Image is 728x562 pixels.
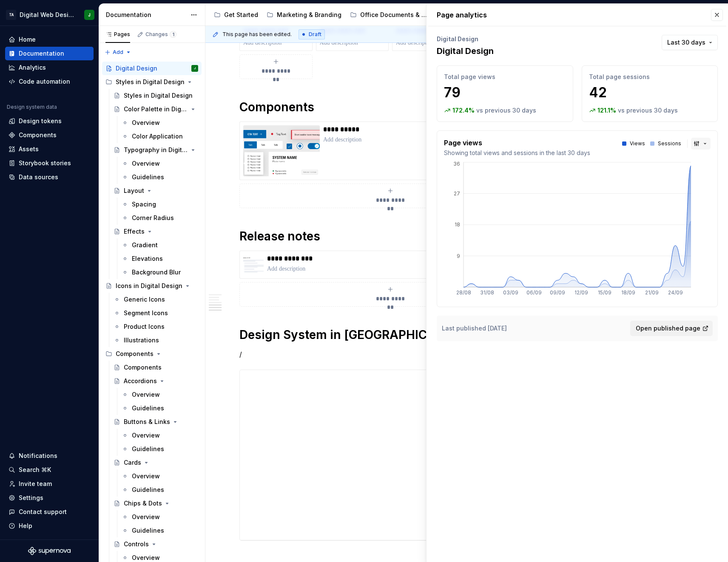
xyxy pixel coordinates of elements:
[480,289,494,296] tspan: 31/08
[102,75,202,89] div: Styles in Digital Design
[132,241,158,249] div: Gradient
[132,200,156,209] div: Spacing
[7,104,57,110] div: Design system data
[630,140,645,147] p: Views
[110,225,202,238] a: Effects
[124,91,193,100] div: Styles in Digital Design
[222,31,292,38] span: This page has been edited.
[88,11,91,18] div: J
[116,282,182,290] div: Icons in Digital Design
[118,483,202,497] a: Guidelines
[5,114,94,128] a: Design tokens
[5,463,94,477] button: Search ⌘K
[618,106,678,115] p: vs previous 30 days
[455,221,460,228] tspan: 18
[124,186,144,195] div: Layout
[132,173,164,181] div: Guidelines
[118,198,202,211] a: Spacing
[667,38,705,47] span: Last 30 days
[19,173,58,181] div: Data sources
[5,47,94,60] a: Documentation
[124,499,162,508] div: Chips & Dots
[110,333,202,347] a: Illustrations
[132,390,160,399] div: Overview
[19,494,43,502] div: Settings
[110,374,202,388] a: Accordions
[589,84,711,101] p: 42
[239,99,541,115] h1: Components
[110,537,202,551] a: Controls
[124,363,162,372] div: Components
[194,64,196,73] div: J
[5,75,94,88] a: Code automation
[28,547,71,555] a: Supernova Logo
[118,170,202,184] a: Guidelines
[243,125,320,176] img: 0814989f-046d-4385-b94f-640de9948eba.jpg
[132,268,181,277] div: Background Blur
[239,327,541,342] h1: Design System in [GEOGRAPHIC_DATA]
[132,254,163,263] div: Elevations
[263,8,345,22] a: Marketing & Branding
[5,170,94,184] a: Data sources
[574,289,588,296] tspan: 12/09
[243,254,264,275] img: b593bab6-4cf1-4e19-a2a6-b72b4e2a134a.jpg
[668,289,683,296] tspan: 24/09
[132,554,160,562] div: Overview
[110,306,202,320] a: Segment Icons
[503,289,518,296] tspan: 03/09
[5,505,94,519] button: Contact support
[124,105,188,113] div: Color Palette in Digital Design
[170,31,176,38] span: 1
[118,211,202,225] a: Corner Radius
[5,491,94,505] a: Settings
[630,321,713,336] button: Open published page
[124,309,168,317] div: Segment Icons
[454,190,460,197] tspan: 27
[132,513,160,521] div: Overview
[277,11,341,19] div: Marketing & Branding
[124,295,165,304] div: Generic Icons
[19,35,36,44] div: Home
[19,508,67,516] div: Contact support
[19,480,52,488] div: Invite team
[110,293,202,306] a: Generic Icons
[110,361,202,374] a: Components
[110,102,202,116] a: Color Palette in Digital Design
[5,142,94,156] a: Assets
[437,45,494,57] p: Digital Design
[113,49,123,56] span: Add
[118,401,202,415] a: Guidelines
[309,31,321,38] span: Draft
[118,429,202,442] a: Overview
[116,64,157,73] div: Digital Design
[124,540,149,548] div: Controls
[102,347,202,361] div: Components
[132,431,160,440] div: Overview
[5,156,94,170] a: Storybook stories
[110,320,202,333] a: Product Icons
[132,119,160,127] div: Overview
[19,466,51,474] div: Search ⌘K
[444,138,590,148] p: Page views
[442,324,507,333] p: Last published [DATE]
[105,31,130,38] div: Pages
[124,418,170,426] div: Buttons & Links
[132,472,160,480] div: Overview
[347,8,434,22] a: Office Documents & Materials
[456,289,471,296] tspan: 28/08
[19,131,57,139] div: Components
[118,157,202,170] a: Overview
[239,229,541,244] h1: Release notes
[124,227,145,236] div: Effects
[526,289,542,296] tspan: 06/09
[636,324,700,333] span: Open published page
[224,11,258,19] div: Get Started
[19,77,70,86] div: Code automation
[5,61,94,74] a: Analytics
[210,8,262,22] a: Get Started
[118,524,202,537] a: Guidelines
[116,350,154,358] div: Components
[132,214,174,222] div: Corner Radius
[118,238,202,252] a: Gradient
[210,6,545,23] div: Page tree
